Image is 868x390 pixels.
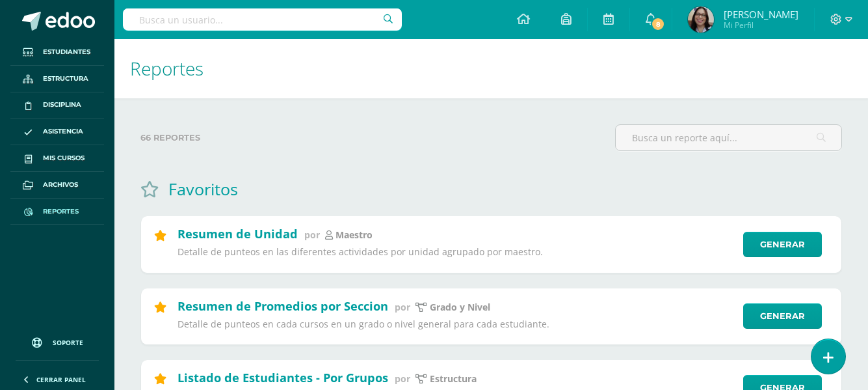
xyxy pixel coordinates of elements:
[395,372,410,385] span: por
[36,375,86,384] span: Cerrar panel
[430,301,490,313] p: Grado y Nivel
[168,178,238,200] h1: Favoritos
[724,8,798,21] span: [PERSON_NAME]
[43,100,81,110] span: Disciplina
[10,39,104,66] a: Estudiantes
[743,232,822,257] a: Generar
[43,180,78,190] span: Archivos
[10,199,104,225] a: Reportes
[743,303,822,329] a: Generar
[43,206,79,217] span: Reportes
[43,153,85,163] span: Mis cursos
[651,17,665,31] span: 8
[688,7,714,33] img: 71d01d46bb2f8f00ac976f68189e2f2e.png
[130,56,204,81] span: Reportes
[16,325,99,357] a: Soporte
[178,370,388,385] h2: Listado de Estudiantes - Por Grupos
[304,229,320,241] span: por
[53,338,83,347] span: Soporte
[43,126,83,137] span: Asistencia
[140,124,605,151] label: 66 reportes
[178,226,298,242] h2: Resumen de Unidad
[10,145,104,172] a: Mis cursos
[430,373,477,385] p: estructura
[43,74,88,84] span: Estructura
[10,66,104,92] a: Estructura
[178,298,388,314] h2: Resumen de Promedios por Seccion
[10,92,104,119] a: Disciplina
[724,20,798,31] span: Mi Perfil
[335,229,373,241] p: maestro
[10,118,104,145] a: Asistencia
[178,246,735,258] p: Detalle de punteos en las diferentes actividades por unidad agrupado por maestro.
[395,301,410,313] span: por
[43,47,90,57] span: Estudiantes
[123,8,402,31] input: Busca un usuario...
[10,172,104,199] a: Archivos
[616,125,841,150] input: Busca un reporte aquí...
[178,318,735,330] p: Detalle de punteos en cada cursos en un grado o nivel general para cada estudiante.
